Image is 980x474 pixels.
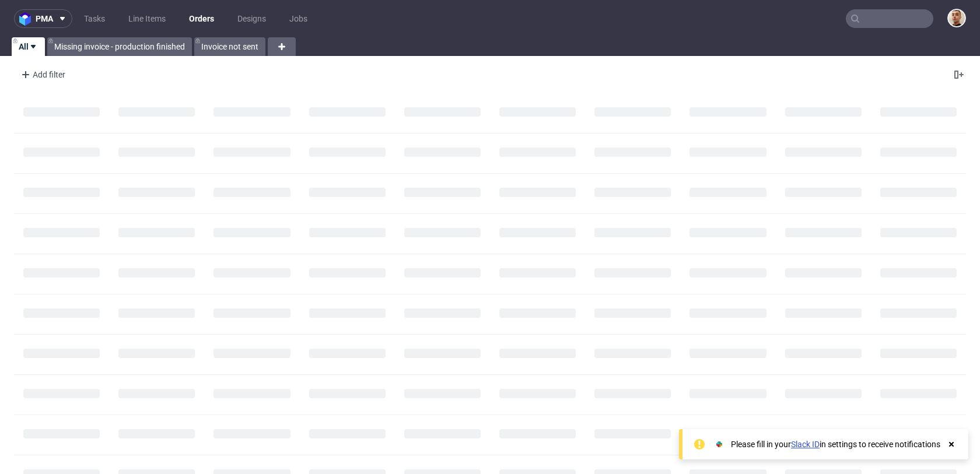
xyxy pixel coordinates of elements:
[949,10,965,26] img: Bartłomiej Leśniczuk
[36,15,53,23] span: pma
[791,440,820,449] a: Slack ID
[182,9,221,28] a: Orders
[19,12,36,26] img: logo
[47,37,192,56] a: Missing invoice - production finished
[194,37,265,56] a: Invoice not sent
[121,9,173,28] a: Line Items
[77,9,112,28] a: Tasks
[282,9,314,28] a: Jobs
[16,65,68,84] div: Add filter
[230,9,273,28] a: Designs
[12,37,45,56] a: All
[731,438,940,450] div: Please fill in your in settings to receive notifications
[713,438,725,450] img: Slack
[14,9,72,28] button: pma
